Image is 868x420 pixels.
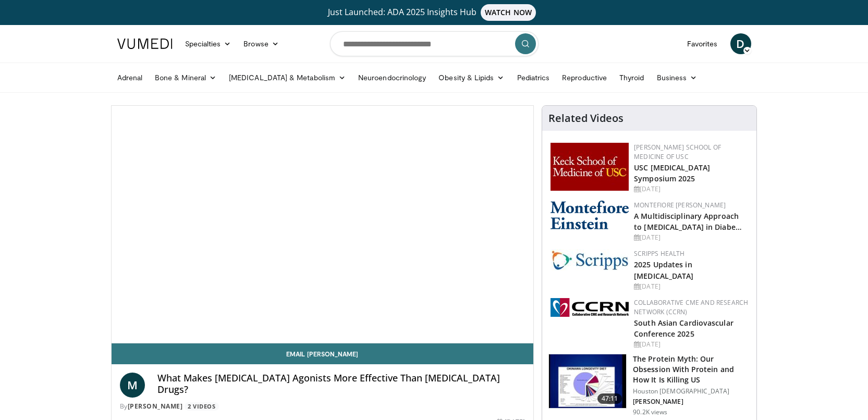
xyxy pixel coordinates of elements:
[352,67,432,88] a: Neuroendocrinology
[551,249,629,270] img: c9f2b0b7-b02a-4276-a72a-b0cbb4230bc1.jpg.150x105_q85_autocrop_double_scale_upscale_version-0.2.jpg
[634,201,726,209] a: Montefiore [PERSON_NAME]
[111,67,149,88] a: Adrenal
[681,33,724,54] a: Favorites
[634,143,721,161] a: [PERSON_NAME] School of Medicine of USC
[613,67,651,88] a: Thyroid
[432,67,510,88] a: Obesity & Lipids
[551,201,629,229] img: b0142b4c-93a1-4b58-8f91-5265c282693c.png.150x105_q85_autocrop_double_scale_upscale_version-0.2.png
[634,163,710,183] a: USC [MEDICAL_DATA] Symposium 2025
[551,143,629,191] img: 7b941f1f-d101-407a-8bfa-07bd47db01ba.png.150x105_q85_autocrop_double_scale_upscale_version-0.2.jpg
[117,39,173,49] img: VuMedi Logo
[330,31,539,56] input: Search topics, interventions
[634,184,748,194] div: [DATE]
[119,4,750,21] a: Just Launched: ADA 2025 Insights HubWATCH NOW
[120,373,145,398] a: M
[556,67,613,88] a: Reproductive
[634,260,693,280] a: 2025 Updates in [MEDICAL_DATA]
[112,343,534,364] a: Email [PERSON_NAME]
[597,393,622,404] span: 47:11
[634,318,733,339] a: South Asian Cardiovascular Conference 2025
[548,354,750,416] a: 47:11 The Protein Myth: Our Obsession With Protein and How It Is Killing US Houston [DEMOGRAPHIC_...
[511,67,556,88] a: Pediatrics
[157,373,525,395] h4: What Makes [MEDICAL_DATA] Agonists More Effective Than [MEDICAL_DATA] Drugs?
[633,387,750,396] p: Houston [DEMOGRAPHIC_DATA]
[633,398,750,406] p: [PERSON_NAME]
[120,402,525,411] div: By
[237,33,285,54] a: Browse
[128,402,183,411] a: [PERSON_NAME]
[548,112,624,125] h4: Related Videos
[634,340,748,349] div: [DATE]
[551,298,629,317] img: a04ee3ba-8487-4636-b0fb-5e8d268f3737.png.150x105_q85_autocrop_double_scale_upscale_version-0.2.png
[634,233,748,242] div: [DATE]
[179,33,238,54] a: Specialties
[633,408,667,416] p: 90.2K views
[634,282,748,291] div: [DATE]
[634,211,742,232] a: A Multidisciplinary Approach to [MEDICAL_DATA] in Diabe…
[481,4,536,21] span: WATCH NOW
[223,67,352,88] a: [MEDICAL_DATA] & Metabolism
[634,249,684,258] a: Scripps Health
[634,298,748,316] a: Collaborative CME and Research Network (CCRN)
[112,106,534,343] video-js: Video Player
[185,402,219,411] a: 2 Videos
[149,67,223,88] a: Bone & Mineral
[549,354,626,409] img: b7b8b05e-5021-418b-a89a-60a270e7cf82.150x105_q85_crop-smart_upscale.jpg
[651,67,704,88] a: Business
[730,33,751,54] a: D
[633,354,750,385] h3: The Protein Myth: Our Obsession With Protein and How It Is Killing US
